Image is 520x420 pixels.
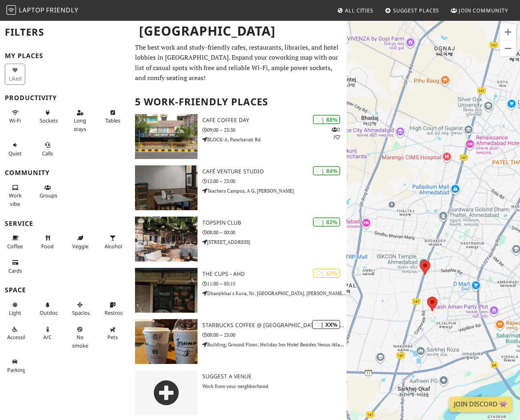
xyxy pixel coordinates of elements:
[135,268,198,313] img: THE CUPS - AHD
[37,323,58,344] button: A/C
[40,192,57,199] span: Group tables
[6,5,16,15] img: LaptopFriendly
[102,231,123,253] button: Alcohol
[9,309,21,316] span: Natural light
[37,231,58,253] button: Food
[202,117,347,124] h3: Cafe Coffee Day
[447,3,511,18] a: Join Community
[202,341,347,348] p: Building, Ground Floor, Holiday Inn Hotel Besides Venus Atlantis, [STREET_ADDRESS]
[334,3,377,18] a: All Cities
[135,165,198,210] img: Café Venture Studio
[8,150,22,157] span: Quiet
[393,7,439,14] span: Suggest Places
[202,322,347,329] h3: Starbucks Coffee @ [GEOGRAPHIC_DATA] Besides Venus Atlantis
[37,181,58,202] button: Groups
[500,24,516,40] button: Zoom in
[313,166,340,175] div: | 84%
[130,114,347,159] a: Cafe Coffee Day | 88% 21 Cafe Coffee Day 09:00 – 23:30 BLOCK-A, Panchavati Rd
[202,229,347,236] p: 08:00 – 00:00
[5,52,125,60] h3: My Places
[42,150,53,157] span: Video/audio calls
[202,126,347,134] p: 09:00 – 23:30
[105,309,128,316] span: Restroom
[7,243,23,250] span: Coffee
[382,3,443,18] a: Suggest Places
[5,94,125,102] h3: Productivity
[40,117,58,124] span: Power sockets
[70,231,90,253] button: Veggie
[202,271,347,277] h3: THE CUPS - AHD
[72,243,89,250] span: Veggie
[202,187,347,195] p: Teachers Campus, A G, [PERSON_NAME]
[202,280,347,287] p: 11:00 – 03:15
[130,319,347,364] a: Starbucks Coffee @ Holiday Inn Hotel Besides Venus Atlantis | XX% Starbucks Coffee @ [GEOGRAPHIC_...
[135,217,198,261] img: TopSpin Club
[130,268,347,313] a: THE CUPS - AHD | 63% THE CUPS - AHD 11:00 – 03:15 Dhanjibhai's Kuva, Nr. [GEOGRAPHIC_DATA], [PERS...
[72,334,88,349] span: Smoke free
[7,366,26,374] span: Parking
[41,243,54,250] span: Food
[5,181,25,210] button: Work vibe
[135,319,198,364] img: Starbucks Coffee @ Holiday Inn Hotel Besides Venus Atlantis
[135,90,342,114] h2: 5 Work-Friendly Places
[202,219,347,226] h3: TopSpin Club
[46,6,78,14] span: Friendly
[105,117,120,124] span: Work-friendly tables
[102,298,123,320] button: Restroom
[9,192,22,207] span: People working
[5,355,25,376] button: Parking
[312,320,340,329] div: | XX%
[8,267,22,274] span: Credit cards
[70,323,90,352] button: No smoke
[72,309,93,316] span: Spacious
[5,106,25,127] button: Wi-Fi
[5,323,25,344] button: Accessible
[19,6,45,14] span: Laptop
[5,139,25,160] button: Quiet
[37,139,58,160] button: Calls
[107,334,118,341] span: Pet friendly
[9,117,21,124] span: Stable Wi-Fi
[102,106,123,127] button: Tables
[130,370,347,415] a: Suggest a Venue Work from your neighborhood
[332,126,340,141] p: 2 1
[105,243,122,250] span: Alcohol
[202,373,347,380] h3: Suggest a Venue
[102,323,123,344] button: Pets
[5,20,125,44] h2: Filters
[40,309,60,316] span: Outdoor area
[37,106,58,127] button: Sockets
[5,169,125,177] h3: Community
[74,117,86,132] span: Long stays
[5,220,125,227] h3: Service
[5,231,25,253] button: Coffee
[202,289,347,297] p: Dhanjibhai's Kuva, Nr. [GEOGRAPHIC_DATA], [PERSON_NAME], [GEOGRAPHIC_DATA]
[135,42,342,83] p: The best work and study-friendly cafes, restaurants, libraries, and hotel lobbies in [GEOGRAPHIC_...
[135,370,198,415] img: gray-place-d2bdb4477600e061c01bd816cc0f2ef0cfcb1ca9e3ad78868dd16fb2af073a21.png
[202,177,347,185] p: 12:00 – 23:00
[43,334,52,341] span: Air conditioned
[459,7,508,14] span: Join Community
[449,397,512,412] a: Join Discord 👾
[345,7,373,14] span: All Cities
[313,115,340,124] div: | 88%
[135,114,198,159] img: Cafe Coffee Day
[5,256,25,277] button: Cards
[6,4,79,18] a: LaptopFriendly LaptopFriendly
[70,106,90,135] button: Long stays
[202,331,347,339] p: 08:00 – 23:00
[70,298,90,320] button: Spacious
[202,168,347,175] h3: Café Venture Studio
[37,298,58,320] button: Outdoor
[130,165,347,210] a: Café Venture Studio | 84% Café Venture Studio 12:00 – 23:00 Teachers Campus, A G, [PERSON_NAME]
[313,217,340,227] div: | 82%
[5,286,125,294] h3: Space
[202,136,347,143] p: BLOCK-A, Panchavati Rd
[7,334,31,341] span: Accessible
[202,382,347,390] p: Work from your neighborhood
[202,238,347,246] p: [STREET_ADDRESS]
[5,298,25,320] button: Light
[133,20,345,42] h1: [GEOGRAPHIC_DATA]
[500,40,516,56] button: Zoom out
[313,269,340,278] div: | 63%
